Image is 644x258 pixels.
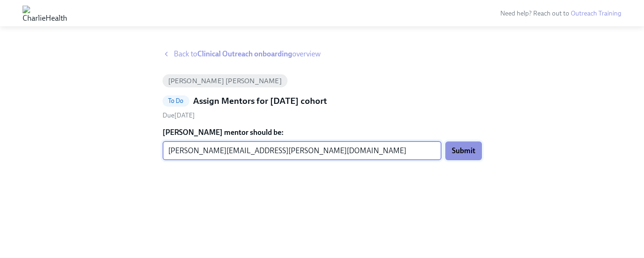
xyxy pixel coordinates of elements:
strong: Clinical Outreach onboarding [197,49,292,58]
h5: Assign Mentors for [DATE] cohort [193,95,327,107]
img: CharlieHealth [23,6,67,21]
a: Outreach Training [571,9,621,17]
a: Back toClinical Outreach onboardingoverview [163,49,482,59]
span: [PERSON_NAME] [PERSON_NAME] [163,78,287,85]
span: Need help? Reach out to [500,9,621,17]
span: Back to overview [174,49,321,59]
span: To Do [163,97,189,104]
span: Saturday, September 20th 2025, 9:00 am [163,111,195,119]
input: Enter their work email address [163,141,442,160]
span: Submit [452,146,475,156]
button: Submit [445,141,482,160]
label: [PERSON_NAME] mentor should be: [163,127,482,138]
